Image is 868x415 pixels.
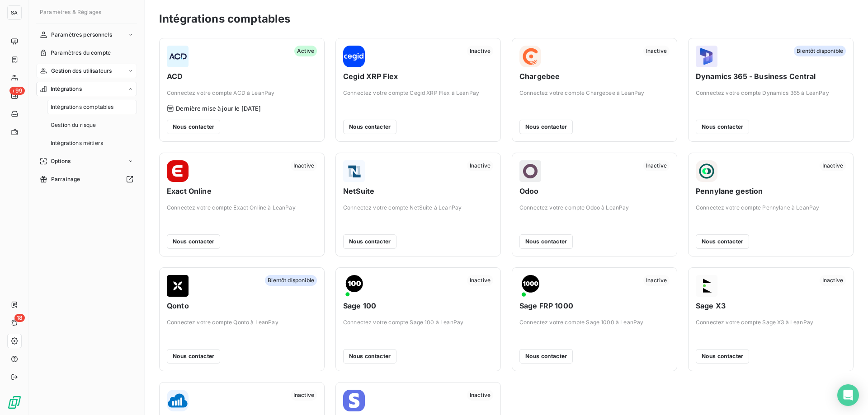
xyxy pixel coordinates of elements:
[696,120,749,134] button: Nous contacter
[343,89,493,97] span: Connectez votre compte Cegid XRP Flex à LeanPay
[519,204,670,212] span: Connectez votre compte Odoo à LeanPay
[167,186,317,196] span: Exact Online
[343,71,493,82] span: Cegid XRP Flex
[696,89,846,97] span: Connectez votre compte Dynamics 365 à LeanPay
[643,160,670,171] span: Inactive
[794,46,846,56] span: Bientôt disponible
[820,275,846,286] span: Inactive
[47,100,137,114] a: Intégrations comptables
[51,121,96,129] span: Gestion du risque
[7,5,22,20] div: SA
[294,46,317,56] span: Active
[167,46,189,67] img: ACD logo
[47,136,137,150] a: Intégrations métiers
[176,105,261,112] span: Dernière mise à jour le [DATE]
[167,204,317,212] span: Connectez votre compte Exact Online à LeanPay
[343,204,493,212] span: Connectez votre compte NetSuite à LeanPay
[519,89,670,97] span: Connectez votre compte Chargebee à LeanPay
[167,71,317,82] span: ACD
[51,49,111,57] span: Paramètres du compte
[9,87,25,95] span: +99
[643,275,670,286] span: Inactive
[696,160,717,182] img: Pennylane gestion logo
[291,160,317,171] span: Inactive
[265,275,317,286] span: Bientôt disponible
[343,46,365,67] img: Cegid XRP Flex logo
[696,186,846,196] span: Pennylane gestion
[467,275,493,286] span: Inactive
[167,300,317,311] span: Qonto
[696,204,846,212] span: Connectez votre compte Pennylane à LeanPay
[51,85,82,93] span: Intégrations
[51,175,80,183] span: Parrainage
[7,395,22,410] img: Logo LeanPay
[343,390,365,411] img: Stripe Billing logo
[696,71,846,82] span: Dynamics 365 - Business Central
[643,46,670,56] span: Inactive
[820,160,846,171] span: Inactive
[519,234,573,249] button: Nous contacter
[519,71,670,82] span: Chargebee
[14,314,25,322] span: 18
[696,318,846,326] span: Connectez votre compte Sage X3 à LeanPay
[36,172,137,187] a: Parrainage
[343,186,493,196] span: NetSuite
[696,300,846,311] span: Sage X3
[696,275,717,297] img: Sage X3 logo
[51,67,112,75] span: Gestion des utilisateurs
[343,234,396,249] button: Nous contacter
[467,46,493,56] span: Inactive
[167,349,220,364] button: Nous contacter
[167,234,220,249] button: Nous contacter
[40,9,101,15] span: Paramètres & Réglages
[519,275,541,297] img: Sage FRP 1000 logo
[51,139,103,147] span: Intégrations métiers
[343,318,493,326] span: Connectez votre compte Sage 100 à LeanPay
[837,384,859,406] div: Open Intercom Messenger
[51,31,112,39] span: Paramètres personnels
[696,46,717,67] img: Dynamics 365 - Business Central logo
[519,318,670,326] span: Connectez votre compte Sage 1000 à LeanPay
[47,118,137,132] a: Gestion du risque
[467,160,493,171] span: Inactive
[519,349,573,364] button: Nous contacter
[343,275,365,297] img: Sage 100 logo
[36,46,137,60] a: Paramètres du compte
[343,160,365,182] img: NetSuite logo
[159,11,290,27] h3: Intégrations comptables
[696,349,749,364] button: Nous contacter
[467,390,493,401] span: Inactive
[167,390,189,411] img: Sellsy logo
[167,160,189,182] img: Exact Online logo
[167,89,317,97] span: Connectez votre compte ACD à LeanPay
[519,300,670,311] span: Sage FRP 1000
[167,275,189,297] img: Qonto logo
[343,349,396,364] button: Nous contacter
[696,234,749,249] button: Nous contacter
[519,160,541,182] img: Odoo logo
[343,300,493,311] span: Sage 100
[519,46,541,67] img: Chargebee logo
[51,103,113,111] span: Intégrations comptables
[519,120,573,134] button: Nous contacter
[167,120,220,134] button: Nous contacter
[343,120,396,134] button: Nous contacter
[291,390,317,401] span: Inactive
[51,157,71,165] span: Options
[167,318,317,326] span: Connectez votre compte Qonto à LeanPay
[519,186,670,196] span: Odoo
